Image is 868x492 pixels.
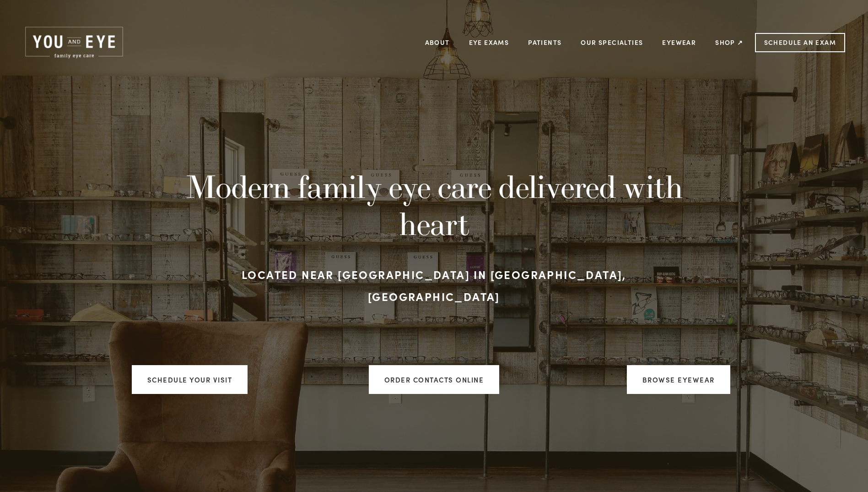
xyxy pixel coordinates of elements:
[242,267,630,304] strong: Located near [GEOGRAPHIC_DATA] in [GEOGRAPHIC_DATA], [GEOGRAPHIC_DATA]
[528,35,561,49] a: Patients
[627,365,730,394] a: Browse Eyewear
[132,365,248,394] a: Schedule your visit
[183,168,685,242] h1: Modern family eye care delivered with heart
[369,365,500,394] a: ORDER CONTACTS ONLINE
[23,25,125,60] img: Rochester, MN | You and Eye | Family Eye Care
[755,33,845,52] a: Schedule an Exam
[715,35,743,49] a: Shop ↗
[425,35,450,49] a: About
[662,35,696,49] a: Eyewear
[581,38,643,47] a: Our Specialties
[469,35,509,49] a: Eye Exams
